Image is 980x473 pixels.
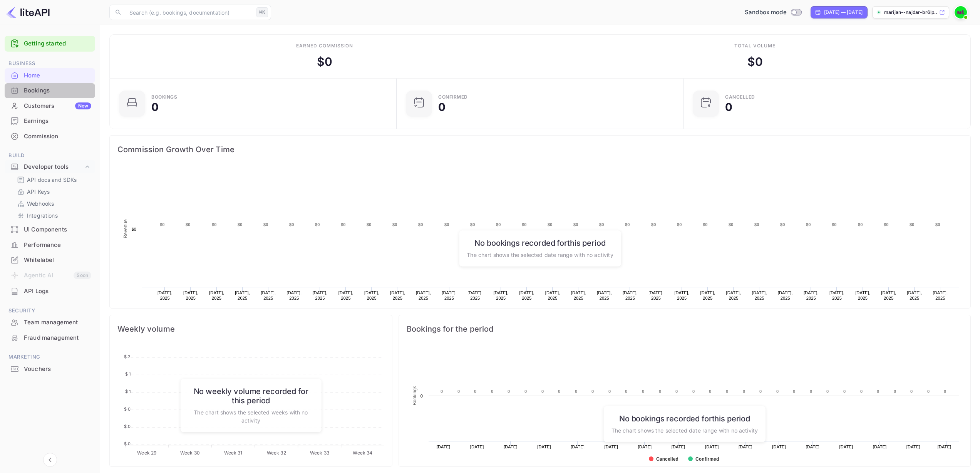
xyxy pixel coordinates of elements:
[437,444,451,449] text: [DATE]
[470,222,475,227] text: $0
[24,163,84,171] div: Developer tools
[17,211,89,220] a: Integrations
[5,253,95,268] div: Whitelabel
[659,389,661,394] text: 0
[496,222,501,227] text: $0
[491,389,493,394] text: 0
[881,290,896,300] text: [DATE], 2025
[537,444,551,449] text: [DATE]
[14,174,92,185] div: API docs and SDKs
[884,222,889,227] text: $0
[24,318,91,327] div: Team management
[263,222,268,227] text: $0
[648,290,663,300] text: [DATE], 2025
[877,389,879,394] text: 0
[24,256,91,265] div: Whitelabel
[642,389,644,394] text: 0
[700,290,715,300] text: [DATE], 2025
[927,389,930,394] text: 0
[467,238,613,247] h6: No bookings recorded for this period
[910,389,913,394] text: 0
[935,222,940,227] text: $0
[5,353,95,361] span: Marketing
[541,389,544,394] text: 0
[5,114,95,129] div: Earnings
[772,444,786,449] text: [DATE]
[209,290,224,300] text: [DATE], 2025
[131,227,136,231] text: $0
[438,102,446,112] div: 0
[5,330,95,345] a: Fraud management
[955,6,967,18] img: Marijan Šnajdar
[5,114,95,128] a: Earnings
[24,71,91,80] div: Home
[124,406,131,412] tspan: $ 0
[75,102,91,109] div: New
[367,222,372,227] text: $0
[261,290,276,300] text: [DATE], 2025
[623,290,638,300] text: [DATE], 2025
[824,9,863,16] div: [DATE] — [DATE]
[27,176,77,184] p: API docs and SDKs
[24,225,91,234] div: UI Components
[124,441,131,446] tspan: $ 0
[183,290,198,300] text: [DATE], 2025
[5,238,95,253] div: Performance
[519,290,534,300] text: [DATE], 2025
[5,68,95,82] a: Home
[267,450,286,456] tspan: Week 32
[212,222,217,227] text: $0
[5,222,95,237] div: UI Components
[843,389,846,394] text: 0
[571,444,585,449] text: [DATE]
[315,222,320,227] text: $0
[677,222,682,227] text: $0
[416,290,431,300] text: [DATE], 2025
[24,86,91,95] div: Bookings
[504,444,518,449] text: [DATE]
[441,389,443,394] text: 0
[157,290,173,300] text: [DATE], 2025
[5,222,95,236] a: UI Components
[5,99,95,114] div: CustomersNew
[910,222,915,227] text: $0
[5,253,95,267] a: Whitelabel
[692,389,695,394] text: 0
[5,68,95,83] div: Home
[117,323,384,335] span: Weekly volume
[5,284,95,298] a: API Logs
[5,36,95,52] div: Getting started
[703,222,708,227] text: $0
[938,444,952,449] text: [DATE]
[726,290,741,300] text: [DATE], 2025
[14,198,92,209] div: Webhooks
[793,389,795,394] text: 0
[855,290,870,300] text: [DATE], 2025
[467,250,613,258] p: The chart shows the selected date range with no activity
[754,222,759,227] text: $0
[43,453,57,467] button: Collapse navigation
[608,389,611,394] text: 0
[438,95,468,99] div: Confirmed
[313,290,328,300] text: [DATE], 2025
[597,290,612,300] text: [DATE], 2025
[338,290,353,300] text: [DATE], 2025
[6,6,50,18] img: LiteAPI logo
[591,389,594,394] text: 0
[117,143,963,156] span: Commission Growth Over Time
[317,53,332,70] div: $ 0
[125,371,131,377] tspan: $ 1
[709,389,711,394] text: 0
[407,323,963,335] span: Bookings for the period
[287,290,302,300] text: [DATE], 2025
[5,307,95,315] span: Security
[548,222,553,227] text: $0
[5,151,95,160] span: Build
[17,200,89,208] a: Webhooks
[695,456,719,462] text: Confirmed
[571,290,586,300] text: [DATE], 2025
[625,222,630,227] text: $0
[186,222,191,227] text: $0
[124,354,131,359] tspan: $ 2
[474,389,476,394] text: 0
